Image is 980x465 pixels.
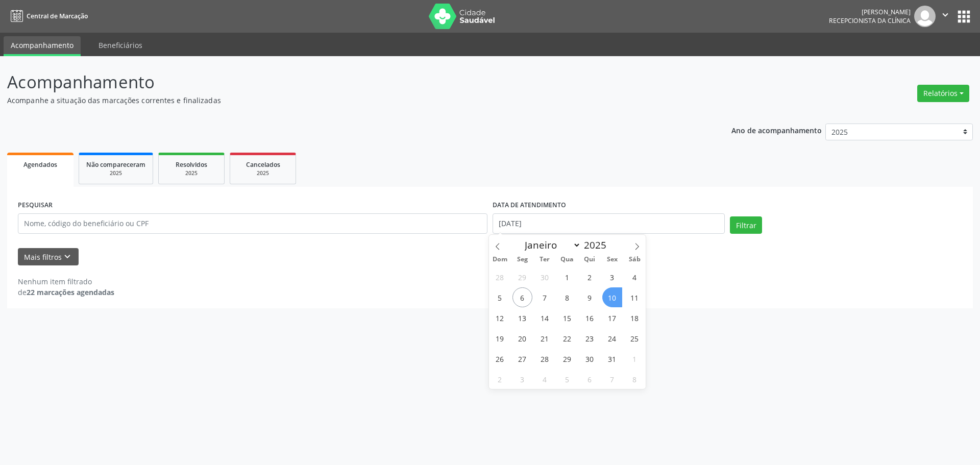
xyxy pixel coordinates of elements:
[533,256,556,263] span: Ter
[511,256,533,263] span: Seg
[557,267,577,287] span: Outubro 1, 2025
[490,287,510,307] span: Outubro 5, 2025
[490,328,510,348] span: Outubro 19, 2025
[489,256,511,263] span: Dom
[955,8,973,26] button: apps
[914,6,936,27] img: img
[91,36,150,54] a: Beneficiários
[917,85,969,102] button: Relatórios
[625,267,645,287] span: Outubro 4, 2025
[535,349,555,369] span: Outubro 28, 2025
[623,256,646,263] span: Sáb
[490,267,510,287] span: Setembro 28, 2025
[625,349,645,369] span: Novembro 1, 2025
[7,69,683,95] p: Acompanhamento
[625,287,645,307] span: Outubro 11, 2025
[602,308,622,328] span: Outubro 17, 2025
[520,238,581,252] select: Month
[535,308,555,328] span: Outubro 14, 2025
[557,308,577,328] span: Outubro 15, 2025
[557,287,577,307] span: Outubro 8, 2025
[512,328,532,348] span: Outubro 20, 2025
[86,160,145,169] span: Não compareceram
[557,349,577,369] span: Outubro 29, 2025
[18,248,79,266] button: Mais filtroskeyboard_arrow_down
[7,8,88,25] a: Central de Marcação
[512,308,532,328] span: Outubro 13, 2025
[581,238,615,252] input: Year
[580,369,600,389] span: Novembro 6, 2025
[23,160,57,169] span: Agendados
[578,256,601,263] span: Qui
[829,8,911,16] div: [PERSON_NAME]
[602,267,622,287] span: Outubro 3, 2025
[512,267,532,287] span: Setembro 29, 2025
[829,16,911,25] span: Recepcionista da clínica
[535,267,555,287] span: Setembro 30, 2025
[580,349,600,369] span: Outubro 30, 2025
[601,256,623,263] span: Sex
[556,256,578,263] span: Qua
[535,369,555,389] span: Novembro 4, 2025
[580,328,600,348] span: Outubro 23, 2025
[625,369,645,389] span: Novembro 8, 2025
[27,287,114,297] strong: 22 marcações agendadas
[580,287,600,307] span: Outubro 9, 2025
[18,213,487,234] input: Nome, código do beneficiário ou CPF
[535,328,555,348] span: Outubro 21, 2025
[940,9,951,20] i: 
[18,276,114,287] div: Nenhum item filtrado
[18,287,114,298] div: de
[936,6,955,27] button: 
[557,369,577,389] span: Novembro 5, 2025
[7,95,683,106] p: Acompanhe a situação das marcações correntes e finalizadas
[166,169,217,177] div: 2025
[493,213,725,234] input: Selecione um intervalo
[602,349,622,369] span: Outubro 31, 2025
[731,124,822,136] p: Ano de acompanhamento
[625,308,645,328] span: Outubro 18, 2025
[237,169,288,177] div: 2025
[490,369,510,389] span: Novembro 2, 2025
[86,169,145,177] div: 2025
[625,328,645,348] span: Outubro 25, 2025
[493,198,566,213] label: DATA DE ATENDIMENTO
[490,308,510,328] span: Outubro 12, 2025
[176,160,207,169] span: Resolvidos
[246,160,280,169] span: Cancelados
[27,12,88,20] span: Central de Marcação
[580,267,600,287] span: Outubro 2, 2025
[535,287,555,307] span: Outubro 7, 2025
[512,349,532,369] span: Outubro 27, 2025
[490,349,510,369] span: Outubro 26, 2025
[512,287,532,307] span: Outubro 6, 2025
[4,36,81,56] a: Acompanhamento
[580,308,600,328] span: Outubro 16, 2025
[602,369,622,389] span: Novembro 7, 2025
[512,369,532,389] span: Novembro 3, 2025
[730,216,762,234] button: Filtrar
[18,198,53,213] label: PESQUISAR
[602,287,622,307] span: Outubro 10, 2025
[602,328,622,348] span: Outubro 24, 2025
[62,251,73,262] i: keyboard_arrow_down
[557,328,577,348] span: Outubro 22, 2025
